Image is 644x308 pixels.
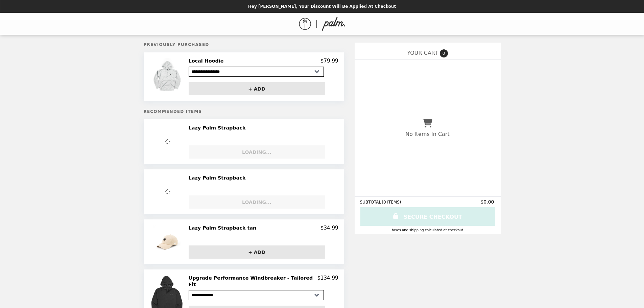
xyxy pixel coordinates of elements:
[189,175,248,181] h2: Lazy Palm Strapback
[189,225,259,231] h2: Lazy Palm Strapback tan
[405,131,449,137] p: No Items In Cart
[360,228,495,232] div: Taxes and Shipping calculated at checkout
[382,200,401,205] span: ( 0 ITEMS )
[144,42,344,47] h5: Previously Purchased
[189,82,325,95] button: + ADD
[189,125,248,131] h2: Lazy Palm Strapback
[320,58,338,64] p: $79.99
[360,200,382,205] span: SUBTOTAL
[407,50,438,56] span: YOUR CART
[144,109,344,114] h5: Recommended Items
[189,67,324,77] select: Select a product variant
[299,17,345,31] img: Brand Logo
[189,275,317,287] h2: Upgrade Performance Windbreaker - Tailored Fit
[189,245,325,259] button: + ADD
[152,58,184,95] img: Local Hoodie
[248,4,396,9] p: Hey [PERSON_NAME], your discount will be applied at checkout
[317,275,338,287] p: $134.99
[189,58,226,64] h2: Local Hoodie
[153,225,182,259] img: Lazy Palm Strapback tan
[480,199,495,205] span: $0.00
[320,225,338,231] p: $34.99
[440,49,448,57] span: 0
[189,290,324,300] select: Select a product variant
